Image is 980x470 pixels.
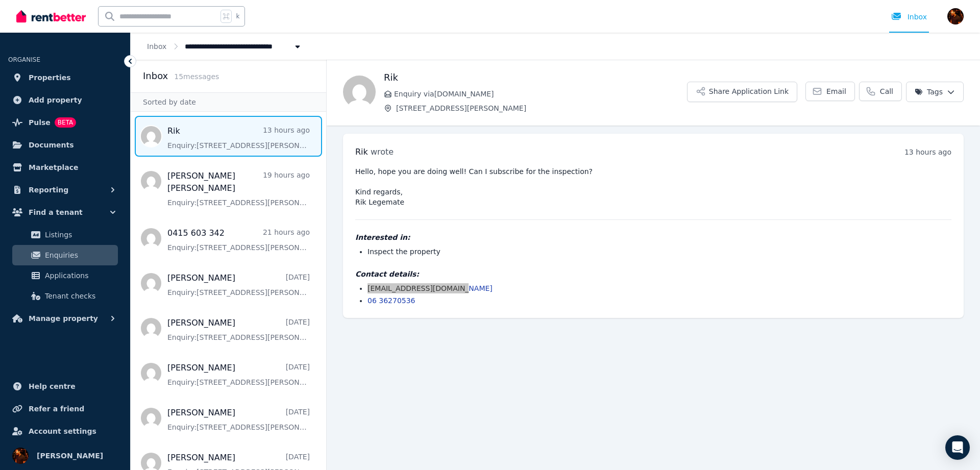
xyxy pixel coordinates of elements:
span: Tags [915,87,943,97]
a: [PERSON_NAME][DATE]Enquiry:[STREET_ADDRESS][PERSON_NAME]. [167,407,310,432]
span: [STREET_ADDRESS][PERSON_NAME] [396,103,687,113]
a: Applications [12,265,118,286]
a: Marketplace [8,157,122,178]
span: Help centre [29,380,76,392]
a: PulseBETA [8,112,122,133]
h2: Inbox [143,69,168,83]
h4: Contact details: [355,269,951,279]
time: 13 hours ago [904,148,951,156]
button: Tags [906,82,964,102]
span: Account settings [29,425,96,437]
span: BETA [55,117,76,128]
a: Rik13 hours agoEnquiry:[STREET_ADDRESS][PERSON_NAME]. [167,125,310,151]
span: Documents [29,139,74,151]
span: Call [880,86,893,96]
div: Inbox [891,12,927,22]
span: Pulse [29,116,51,129]
img: Sergio Lourenco da Silva [12,448,29,464]
h4: Interested in: [355,232,951,242]
span: Reporting [29,184,68,196]
span: Enquiries [45,249,114,261]
a: [PERSON_NAME][DATE]Enquiry:[STREET_ADDRESS][PERSON_NAME]. [167,272,310,298]
button: Manage property [8,308,122,329]
button: Share Application Link [687,82,797,102]
span: Applications [45,269,114,282]
h1: Rik [384,70,687,85]
a: [EMAIL_ADDRESS][DOMAIN_NAME] [367,284,493,292]
button: Find a tenant [8,202,122,222]
button: Reporting [8,180,122,200]
a: Tenant checks [12,286,118,306]
span: Tenant checks [45,290,114,302]
a: Add property [8,90,122,110]
span: Manage property [29,312,98,325]
a: Help centre [8,376,122,397]
a: Inbox [147,42,166,51]
img: RentBetter [16,9,86,24]
a: Account settings [8,421,122,441]
span: Rik [355,147,368,157]
span: Refer a friend [29,403,84,415]
nav: Breadcrumb [131,33,319,60]
a: Documents [8,135,122,155]
a: [PERSON_NAME][DATE]Enquiry:[STREET_ADDRESS][PERSON_NAME]. [167,362,310,387]
a: Call [859,82,902,101]
pre: Hello, hope you are doing well! Can I subscribe for the inspection? Kind regards, Rik Legemate [355,166,951,207]
span: Find a tenant [29,206,83,218]
span: ORGANISE [8,56,40,63]
div: Open Intercom Messenger [945,435,970,460]
li: Inspect the property [367,246,951,257]
a: Enquiries [12,245,118,265]
a: Listings [12,225,118,245]
a: [PERSON_NAME] [PERSON_NAME]19 hours agoEnquiry:[STREET_ADDRESS][PERSON_NAME]. [167,170,310,208]
span: Listings [45,229,114,241]
img: Rik [343,76,376,108]
span: k [236,12,239,20]
span: Marketplace [29,161,78,174]
span: [PERSON_NAME] [37,450,103,462]
a: [PERSON_NAME][DATE]Enquiry:[STREET_ADDRESS][PERSON_NAME]. [167,317,310,342]
a: 0415 603 34221 hours agoEnquiry:[STREET_ADDRESS][PERSON_NAME]. [167,227,310,253]
div: Sorted by date [131,92,326,112]
a: Refer a friend [8,399,122,419]
span: Properties [29,71,71,84]
span: Email [826,86,846,96]
a: 06 36270536 [367,296,415,305]
span: 15 message s [174,72,219,81]
a: Email [805,82,855,101]
span: Add property [29,94,82,106]
span: Enquiry via [DOMAIN_NAME] [394,89,687,99]
a: Properties [8,67,122,88]
img: Sergio Lourenco da Silva [947,8,964,24]
span: wrote [371,147,394,157]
